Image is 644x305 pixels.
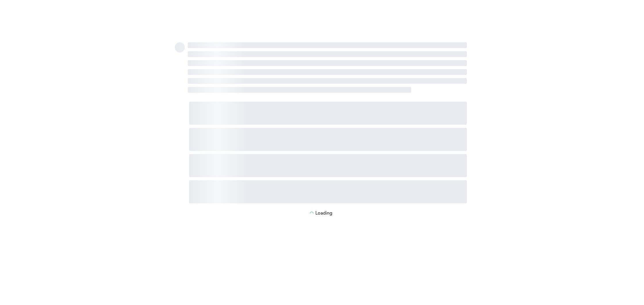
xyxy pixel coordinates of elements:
[315,211,332,216] p: Loading
[189,154,467,177] span: ‌
[188,87,411,93] span: ‌
[175,42,185,52] span: ‌
[188,69,467,75] span: ‌
[189,180,467,203] span: ‌
[189,102,467,125] span: ‌
[188,42,467,48] span: ‌
[188,51,467,57] span: ‌
[188,60,467,66] span: ‌
[189,128,467,151] span: ‌
[188,78,467,84] span: ‌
